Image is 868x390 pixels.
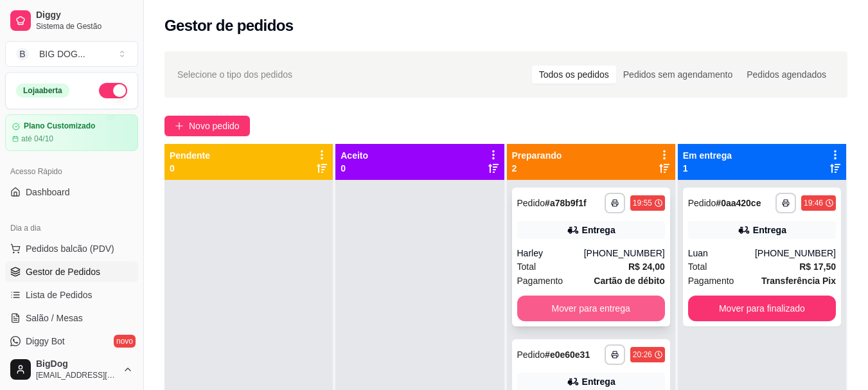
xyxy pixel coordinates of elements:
[26,186,70,199] span: Dashboard
[164,15,294,36] h2: Gestor de pedidos
[341,162,368,175] p: 0
[5,218,138,238] div: Dia a dia
[633,350,652,360] div: 20:26
[716,198,761,208] strong: # 0aa420ce
[688,198,716,208] span: Pedido
[5,331,138,351] a: Diggy Botnovo
[594,276,664,286] strong: Cartão de débito
[740,66,833,84] div: Pedidos agendados
[26,242,114,255] span: Pedidos balcão (PDV)
[26,288,93,301] span: Lista de Pedidos
[39,48,85,60] div: BIG DOG ...
[517,198,545,208] span: Pedido
[584,247,665,260] div: [PHONE_NUMBER]
[5,238,138,259] button: Pedidos balcão (PDV)
[26,265,100,278] span: Gestor de Pedidos
[5,41,138,67] button: Select a team
[5,261,138,282] a: Gestor de Pedidos
[5,308,138,328] a: Salão / Mesas
[517,296,665,321] button: Mover para entrega
[36,10,133,21] span: Diggy
[26,335,65,348] span: Diggy Bot
[633,198,652,208] div: 19:55
[683,149,732,162] p: Em entrega
[582,375,616,388] div: Entrega
[5,114,138,151] a: Plano Customizadoaté 04/10
[36,359,118,370] span: BigDog
[24,121,95,131] article: Plano Customizado
[5,5,138,36] a: DiggySistema de Gestão
[532,66,616,84] div: Todos os pedidos
[5,182,138,202] a: Dashboard
[99,83,127,98] button: Alterar Status
[804,198,823,208] div: 19:46
[170,162,210,175] p: 0
[688,260,707,274] span: Total
[175,121,184,130] span: plus
[341,149,368,162] p: Aceito
[517,274,563,288] span: Pagamento
[755,247,836,260] div: [PHONE_NUMBER]
[688,247,755,260] div: Luan
[799,261,836,272] strong: R$ 17,50
[16,84,69,98] div: Loja aberta
[5,285,138,305] a: Lista de Pedidos
[753,224,786,236] div: Entrega
[16,48,29,60] span: B
[512,149,562,162] p: Preparando
[616,66,740,84] div: Pedidos sem agendamento
[170,149,210,162] p: Pendente
[512,162,562,175] p: 2
[628,261,665,272] strong: R$ 24,00
[5,354,138,385] button: BigDog[EMAIL_ADDRESS][DOMAIN_NAME]
[761,276,836,286] strong: Transferência Pix
[36,21,133,31] span: Sistema de Gestão
[36,370,118,380] span: [EMAIL_ADDRESS][DOMAIN_NAME]
[21,134,53,144] article: até 04/10
[189,119,240,133] span: Novo pedido
[5,161,138,182] div: Acesso Rápido
[545,350,590,360] strong: # e0e60e31
[517,260,536,274] span: Total
[545,198,587,208] strong: # a78b9f1f
[688,296,836,321] button: Mover para finalizado
[517,247,584,260] div: Harley
[164,116,250,136] button: Novo pedido
[688,274,734,288] span: Pagamento
[582,224,616,236] div: Entrega
[683,162,732,175] p: 1
[177,67,292,82] span: Selecione o tipo dos pedidos
[517,350,545,360] span: Pedido
[26,312,83,324] span: Salão / Mesas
